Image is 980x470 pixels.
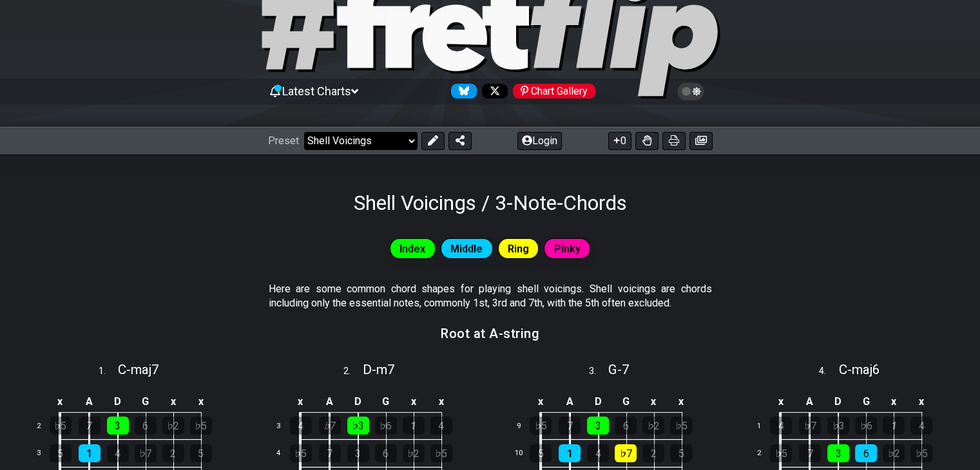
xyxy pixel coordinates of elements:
[827,444,849,462] div: 3
[319,417,341,435] div: ♭7
[852,391,880,413] td: G
[508,84,595,99] a: #fretflip at Pinterest
[635,132,658,150] button: Toggle Dexterity for all fretkits
[509,440,540,467] td: 10
[827,417,849,435] div: ♭3
[880,391,908,413] td: x
[584,391,612,413] td: D
[668,391,695,413] td: x
[107,417,129,435] div: 3
[766,391,796,413] td: x
[372,391,399,413] td: G
[554,240,581,258] span: Pinky
[770,417,792,435] div: 4
[290,444,312,462] div: ♭5
[615,444,637,462] div: ♭7
[375,444,397,462] div: 6
[642,444,664,462] div: 2
[908,391,936,413] td: x
[824,391,852,413] td: D
[587,444,609,462] div: 4
[190,417,212,435] div: ♭5
[190,444,212,462] div: 5
[448,132,472,150] button: Share Preset
[118,362,159,377] span: C - maj7
[344,391,372,413] td: D
[46,391,75,413] td: x
[430,417,452,435] div: 4
[615,417,637,435] div: 6
[430,444,452,462] div: ♭5
[269,412,300,440] td: 3
[689,132,713,150] button: Create image
[162,417,184,435] div: ♭2
[589,364,608,379] span: 3 .
[446,84,477,99] a: Follow #fretflip at Bluesky
[587,417,609,435] div: 3
[684,86,698,97] span: Toggle light / dark theme
[347,417,369,435] div: ♭3
[107,444,129,462] div: 4
[855,417,877,435] div: ♭6
[29,412,60,440] td: 2
[282,84,351,98] span: Latest Charts
[517,132,562,150] button: Login
[269,440,300,467] td: 4
[749,440,780,467] td: 2
[441,326,539,341] h3: Root at A-string
[612,391,640,413] td: G
[268,135,299,147] span: Preset
[75,391,104,413] td: A
[608,132,631,150] button: 0
[79,444,101,462] div: 1
[450,240,483,258] span: Middle
[399,391,427,413] td: x
[642,417,664,435] div: ♭2
[883,417,905,435] div: 1
[162,444,184,462] div: 2
[559,417,581,435] div: 7
[315,391,344,413] td: A
[104,391,132,413] td: D
[403,417,425,435] div: 1
[99,364,118,379] span: 1 .
[403,444,425,462] div: ♭2
[354,191,627,215] h1: Shell Voicings / 3-Note-Chords
[347,444,369,462] div: 3
[530,417,552,435] div: ♭5
[749,412,780,440] td: 1
[526,391,555,413] td: x
[662,132,686,150] button: Print
[509,412,540,440] td: 9
[319,444,341,462] div: 7
[131,391,159,413] td: G
[304,132,418,150] select: Preset
[421,132,445,150] button: Edit Preset
[50,444,72,462] div: 5
[269,282,712,311] p: Here are some common chord shapes for playing shell voicings. Shell voicings are chords including...
[838,362,879,377] span: C - maj6
[159,391,187,413] td: x
[559,444,581,462] div: 1
[343,364,363,379] span: 2 .
[670,444,692,462] div: 5
[530,444,552,462] div: 5
[29,440,60,467] td: 3
[79,417,101,435] div: 7
[799,417,821,435] div: ♭7
[363,362,395,377] span: D - m7
[910,417,932,435] div: 4
[819,364,838,379] span: 4 .
[799,444,821,462] div: 7
[910,444,932,462] div: ♭5
[135,444,157,462] div: ♭7
[608,362,629,377] span: G - 7
[513,84,595,99] div: Chart Gallery
[427,391,455,413] td: x
[640,391,668,413] td: x
[670,417,692,435] div: ♭5
[50,417,72,435] div: ♭5
[286,391,316,413] td: x
[375,417,397,435] div: ♭6
[770,444,792,462] div: ♭5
